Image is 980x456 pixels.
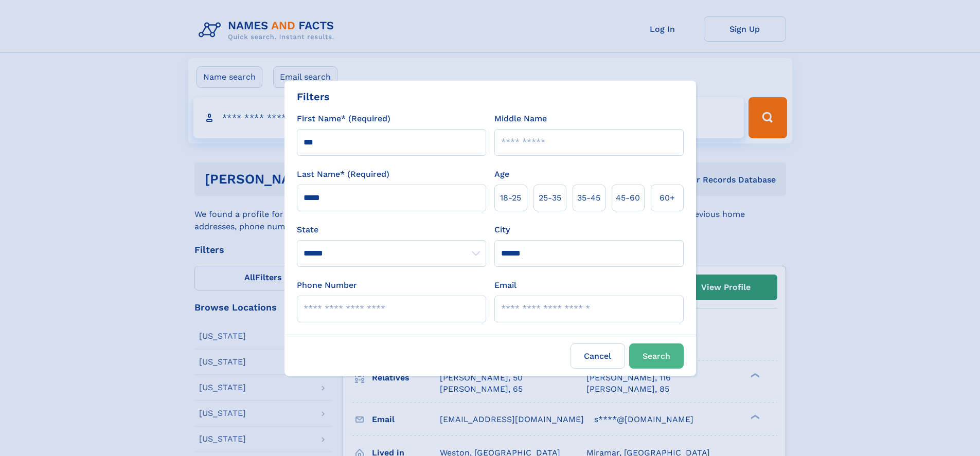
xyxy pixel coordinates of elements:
[577,192,600,204] span: 35‑45
[500,192,521,204] span: 18‑25
[539,192,561,204] span: 25‑35
[629,343,684,369] button: Search
[297,168,389,180] label: Last Name* (Required)
[297,224,486,236] label: State
[660,192,675,204] span: 60+
[297,89,330,104] div: Filters
[297,113,390,125] label: First Name* (Required)
[297,279,357,291] label: Phone Number
[494,224,510,236] label: City
[494,279,516,291] label: Email
[494,113,547,125] label: Middle Name
[494,168,509,180] label: Age
[571,343,625,369] label: Cancel
[616,192,640,204] span: 45‑60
